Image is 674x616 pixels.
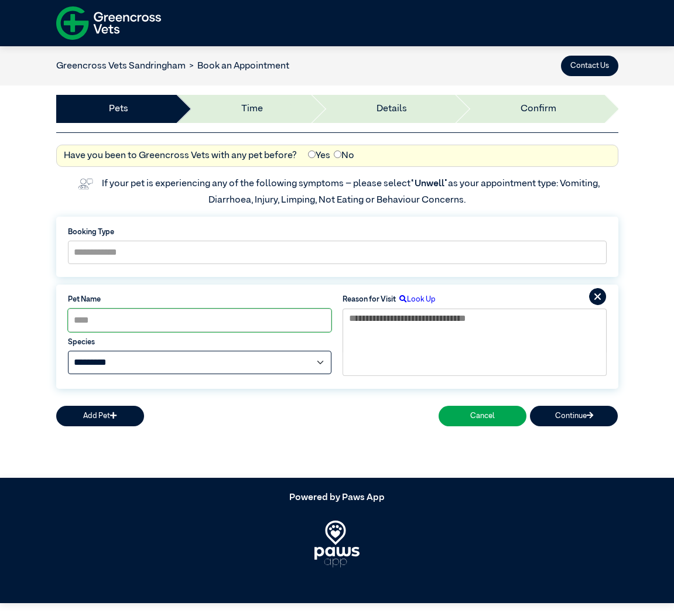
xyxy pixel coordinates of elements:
label: Look Up [396,294,436,305]
button: Cancel [439,406,526,426]
a: Pets [109,102,128,116]
label: Yes [308,149,330,163]
label: Pet Name [68,294,331,305]
img: f-logo [56,3,161,43]
input: No [334,150,341,158]
label: If your pet is experiencing any of the following symptoms – please select as your appointment typ... [102,179,601,205]
label: Have you been to Greencross Vets with any pet before? [64,149,297,163]
img: PawsApp [314,521,360,567]
button: Continue [530,406,618,426]
label: Booking Type [68,227,607,238]
label: Reason for Visit [343,294,396,305]
button: Contact Us [561,56,618,76]
span: “Unwell” [410,179,448,189]
input: Yes [308,150,316,158]
label: No [334,149,354,163]
nav: breadcrumb [56,59,290,73]
img: vet [74,174,97,193]
button: Add Pet [56,406,144,426]
a: Greencross Vets Sandringham [56,61,186,71]
h5: Powered by Paws App [56,492,618,504]
label: Species [68,337,331,348]
li: Book an Appointment [186,59,290,73]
